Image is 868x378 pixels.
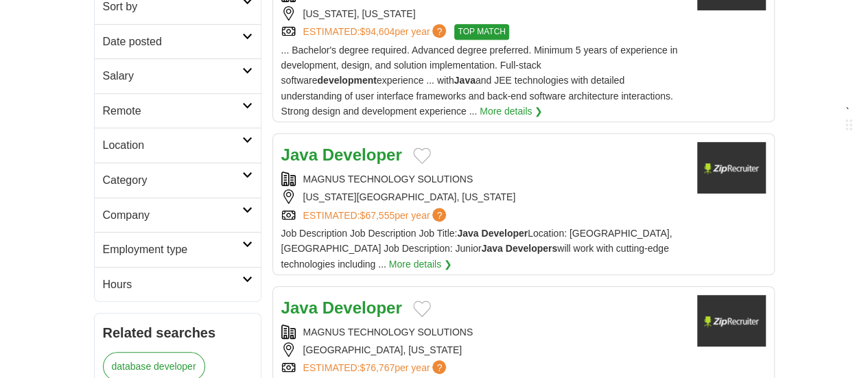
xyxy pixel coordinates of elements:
[281,342,686,357] div: [GEOGRAPHIC_DATA], [US_STATE]
[103,206,242,224] h2: Company
[281,228,672,270] span: Job Description Job Description Job Title: Location: [GEOGRAPHIC_DATA], [GEOGRAPHIC_DATA] Job Des...
[432,208,446,222] span: ?
[95,267,261,302] a: Hours
[281,189,686,204] div: [US_STATE][GEOGRAPHIC_DATA], [US_STATE]
[303,208,449,223] a: ESTIMATED:$67,555per year?
[480,104,543,119] a: More details ❯
[281,45,678,117] span: ... Bachelor's degree required. Advanced degree preferred. Minimum 5 years of experience in devel...
[697,142,766,193] img: Company logo
[413,147,431,164] button: Add to favorite jobs
[281,172,686,187] div: MAGNUS TECHNOLOGY SOLUTIONS
[360,362,395,373] span: $76,767
[281,298,402,317] a: Java Developer
[506,243,557,254] strong: Developers
[95,24,261,59] a: Date posted
[317,75,376,86] strong: development
[413,300,431,317] button: Add to favorite jobs
[482,243,503,254] strong: Java
[389,257,452,272] a: More details ❯
[281,298,318,317] strong: Java
[281,6,686,21] div: [US_STATE], [US_STATE]
[360,26,395,37] span: $94,604
[281,324,686,340] div: MAGNUS TECHNOLOGY SOLUTIONS
[454,75,476,86] strong: Java
[303,360,449,375] a: ESTIMATED:$76,767per year?
[103,322,253,344] h2: Related searches
[95,128,261,163] a: Location
[95,93,261,128] a: Remote
[103,67,242,85] h2: Salary
[103,241,242,259] h2: Employment type
[454,24,508,39] span: TOP MATCH
[303,24,449,39] a: ESTIMATED:$94,604per year?
[322,145,402,164] strong: Developer
[432,24,446,38] span: ?
[103,33,242,51] h2: Date posted
[360,210,395,221] span: $67,555
[103,276,242,294] h2: Hours
[95,163,261,198] a: Category
[481,228,528,239] strong: Developer
[457,228,478,239] strong: Java
[103,102,242,120] h2: Remote
[322,298,402,317] strong: Developer
[95,232,261,267] a: Employment type
[95,198,261,233] a: Company
[95,58,261,93] a: Salary
[281,145,402,164] a: Java Developer
[281,145,318,164] strong: Java
[103,172,242,189] h2: Category
[697,295,766,346] img: Company logo
[103,137,242,154] h2: Location
[432,360,446,374] span: ?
